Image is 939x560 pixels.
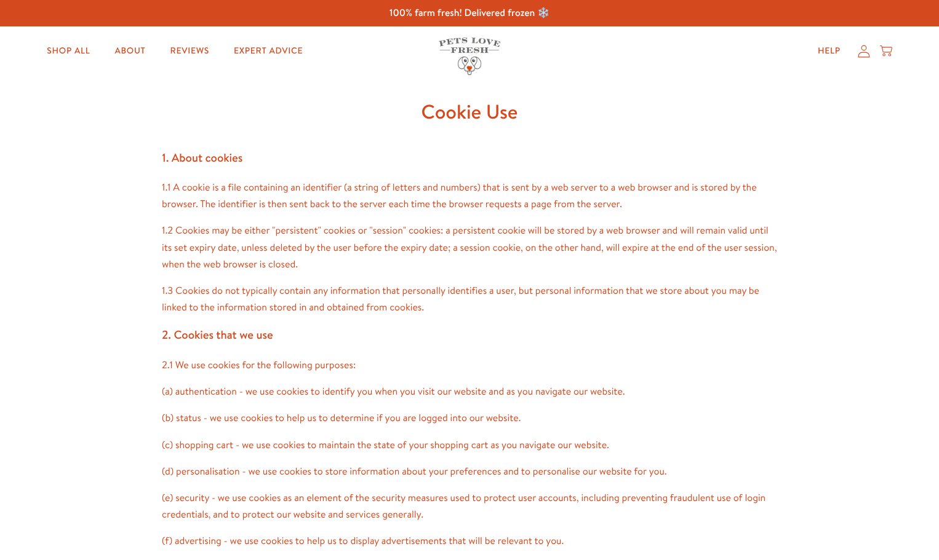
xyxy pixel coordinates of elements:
p: (e) security - we use cookies as an element of the security measures used to protect user account... [162,490,777,523]
h3: 1. About cookies [162,149,777,168]
a: Reviews [161,39,219,63]
p: (a) authentication - we use cookies to identify you when you visit our website and as you navigat... [162,384,777,400]
p: (d) personalisation - we use cookies to store information about your preferences and to personali... [162,463,777,480]
p: (f) advertising - we use cookies to help us to display advertisements that will be relevant to you. [162,533,777,550]
p: 1.1 A cookie is a file containing an identifier (a string of letters and numbers) that is sent by... [162,179,777,213]
b: 2. Cookies that we use [162,327,273,343]
p: 1.2 Cookies may be either "persistent" cookies or "session" cookies: a persistent cookie will be ... [162,223,777,273]
p: 1.3 Cookies do not typically contain any information that personally identifies a user, but perso... [162,283,777,316]
a: Shop All [37,39,100,63]
p: (b) status - we use cookies to help us to determine if you are logged into our website. [162,410,777,427]
p: 2.1 We use cookies for the following purposes: [162,357,777,374]
img: Pets Love Fresh [439,37,500,75]
h1: Cookie Use [162,95,777,128]
a: About [105,39,155,63]
p: (c) shopping cart - we use cookies to maintain the state of your shopping cart as you navigate ou... [162,437,777,454]
a: Expert Advice [224,39,313,63]
a: Help [808,39,850,63]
